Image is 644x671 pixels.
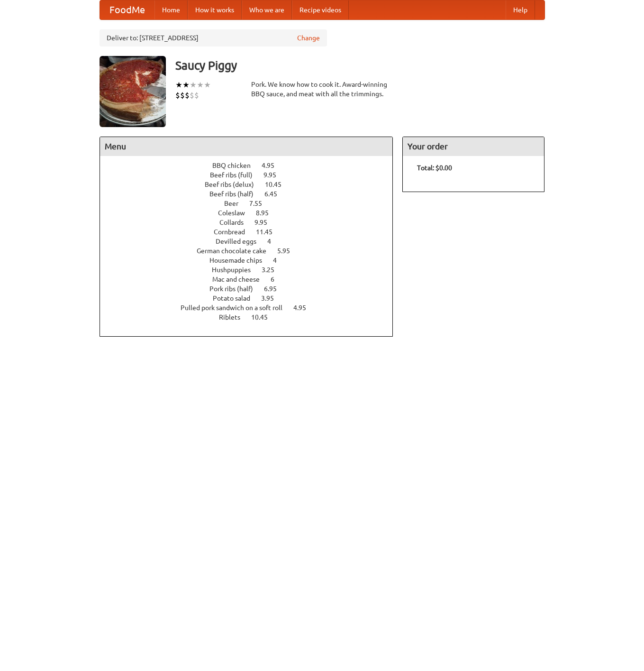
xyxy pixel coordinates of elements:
[219,313,285,321] a: Riblets 10.45
[205,181,299,188] a: Beef ribs (delux) 10.45
[214,228,290,236] a: Cornbread 11.45
[218,209,254,217] span: Coleslaw
[100,29,327,46] div: Deliver to: [STREET_ADDRESS]
[267,238,281,245] span: 4
[175,80,182,90] li: ★
[212,266,260,274] span: Hushpuppies
[181,304,292,312] span: Pulled pork sandwich on a soft roll
[100,56,166,127] img: angular.jpg
[175,90,180,101] li: $
[261,294,283,302] span: 3.95
[403,137,544,156] h4: Your order
[218,209,286,217] a: Coleslaw 8.95
[271,276,284,283] span: 6
[154,0,188,19] a: Home
[251,313,277,321] span: 10.45
[209,190,263,198] span: Beef ribs (half)
[265,181,291,188] span: 10.45
[175,56,545,75] h3: Saucy Piggy
[251,80,393,99] div: Pork. We know how to cook it. Award-winning BBQ sauce, and meat with all the trimmings.
[212,266,292,274] a: Hushpuppies 3.25
[262,266,284,274] span: 3.25
[100,137,393,156] h4: Menu
[212,276,292,283] a: Mac and cheese 6
[219,313,250,321] span: Riblets
[209,257,294,264] a: Housemade chips 4
[210,171,294,179] a: Beef ribs (full) 9.95
[219,219,285,226] a: Collards 9.95
[188,0,242,19] a: How it works
[242,0,292,19] a: Who we are
[210,171,262,179] span: Beef ribs (full)
[256,228,282,236] span: 11.45
[185,90,190,101] li: $
[506,0,535,19] a: Help
[197,247,276,255] span: German chocolate cake
[216,238,289,245] a: Devilled eggs 4
[197,80,204,90] li: ★
[264,190,287,198] span: 6.45
[204,80,211,90] li: ★
[224,200,248,207] span: Beer
[214,228,254,236] span: Cornbread
[213,294,260,302] span: Potato salad
[194,90,199,101] li: $
[190,80,197,90] li: ★
[256,209,278,217] span: 8.95
[209,285,263,293] span: Pork ribs (half)
[212,162,292,169] a: BBQ chicken 4.95
[249,200,272,207] span: 7.55
[180,90,185,101] li: $
[264,285,286,293] span: 6.95
[209,190,295,198] a: Beef ribs (half) 6.45
[263,171,286,179] span: 9.95
[213,294,291,302] a: Potato salad 3.95
[209,285,294,293] a: Pork ribs (half) 6.95
[293,304,316,312] span: 4.95
[212,162,260,169] span: BBQ chicken
[273,257,286,264] span: 4
[190,90,194,101] li: $
[219,219,253,226] span: Collards
[212,276,269,283] span: Mac and cheese
[417,164,452,172] b: Total: $0.00
[197,247,308,255] a: German chocolate cake 5.95
[262,162,284,169] span: 4.95
[224,200,280,207] a: Beer 7.55
[209,257,272,264] span: Housemade chips
[181,304,324,312] a: Pulled pork sandwich on a soft roll 4.95
[182,80,190,90] li: ★
[277,247,299,255] span: 5.95
[216,238,266,245] span: Devilled eggs
[205,181,263,188] span: Beef ribs (delux)
[254,219,277,226] span: 9.95
[100,0,154,19] a: FoodMe
[292,0,349,19] a: Recipe videos
[297,33,320,43] a: Change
